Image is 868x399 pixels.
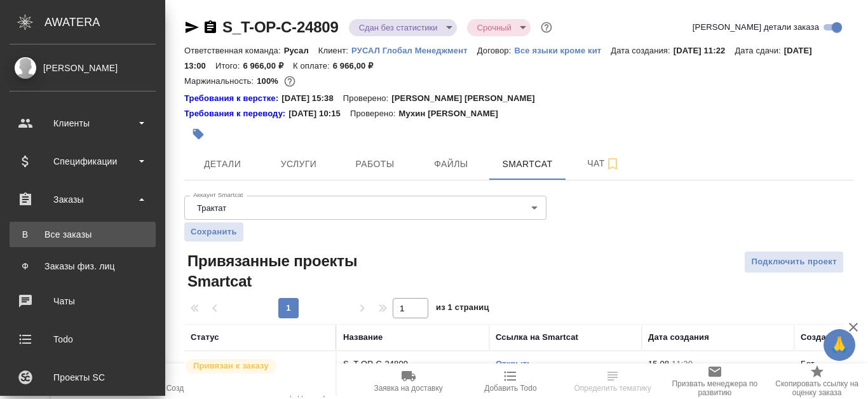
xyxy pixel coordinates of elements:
button: 🙏 [824,329,855,361]
p: Мухин [PERSON_NAME] [398,107,508,120]
div: Дата создания [648,331,709,344]
a: Проекты SC [3,362,162,393]
p: 6 966,00 ₽ [333,61,383,71]
span: Подключить проект [751,255,837,269]
div: [PERSON_NAME] [10,61,156,75]
p: Клиент: [318,46,351,55]
a: S_T-OP-C-24809 [222,18,339,36]
a: РУСАЛ Глобал Менеджмент [351,44,477,55]
span: Добавить Todo [484,384,536,393]
button: Добавить Todo [459,363,562,399]
div: Проекты SC [10,368,156,387]
button: Доп статусы указывают на важность/срочность заказа [538,19,555,36]
div: Нажми, чтобы открыть папку с инструкцией [184,92,281,105]
div: Статус [191,331,219,344]
span: Работы [344,156,405,172]
div: Название [343,331,383,344]
p: 11:30 [672,359,693,369]
p: РУСАЛ Глобал Менеджмент [351,46,477,55]
p: Русал [284,46,318,55]
div: Спецификации [10,152,156,171]
div: Клиенты [10,114,156,133]
button: Трактат [193,203,230,213]
p: Все языки кроме кит [514,46,611,55]
button: Призвать менеджера по развитию [664,363,766,399]
span: из 1 страниц [436,300,489,318]
p: 6 966,00 ₽ [243,61,293,71]
button: Сохранить [184,222,243,241]
button: 0.00 RUB; [281,73,298,90]
p: 15.08, [648,359,672,369]
a: Todo [3,323,162,355]
div: Todo [10,330,156,349]
span: 🙏 [829,332,850,358]
div: Чаты [10,292,156,311]
p: [PERSON_NAME] [PERSON_NAME] [391,92,545,105]
a: Чаты [3,285,162,317]
p: Дата сдачи: [735,46,783,55]
div: Заказы [10,190,156,209]
div: Все заказы [16,228,149,241]
span: [PERSON_NAME] детали заказа [693,21,819,34]
div: Сдан без статистики [467,19,531,36]
p: [DATE] 11:22 [674,46,735,55]
span: Привязанные проекты Smartcat [184,251,407,292]
div: Заказы физ. лиц [16,260,149,273]
div: Нажми, чтобы открыть папку с инструкцией [184,107,288,120]
p: [DATE] 10:15 [288,107,350,120]
a: Требования к верстке: [184,92,281,105]
span: Заявка на доставку [374,384,442,393]
span: Smartcat [497,156,558,172]
button: Скопировать ссылку [203,20,218,35]
a: ФЗаказы физ. лиц [10,254,156,279]
p: Договор: [477,46,515,55]
button: Добавить тэг [184,120,212,148]
button: Скопировать ссылку для ЯМессенджера [184,20,200,35]
span: Скопировать ссылку на оценку заказа [773,379,860,397]
a: Все языки кроме кит [514,44,611,55]
svg: Подписаться [605,156,620,172]
div: Создатель [801,331,845,344]
button: Скопировать ссылку на оценку заказа [766,363,868,399]
span: Чат [573,156,634,172]
span: Создать рекламацию [166,384,242,393]
button: Определить тематику [562,363,664,399]
span: Определить тематику [574,384,651,393]
p: Итого: [215,61,243,71]
div: AWATERA [44,10,165,35]
p: Бот [801,359,815,369]
div: Ссылка на Smartcat [496,331,578,344]
button: Срочный [473,22,515,33]
p: S_T-OP-C-24809 [343,358,483,370]
p: Маржинальность: [184,76,257,86]
p: Проверено: [350,107,399,120]
span: Призвать менеджера по развитию [672,379,759,397]
div: Трактат [184,196,546,220]
button: Заявка на доставку [357,363,459,399]
div: Сдан без статистики [349,19,457,36]
button: Сдан без статистики [355,22,442,33]
a: ВВсе заказы [10,222,156,247]
p: Дата создания: [611,46,673,55]
span: Услуги [268,156,329,172]
p: [DATE] 15:38 [281,92,343,105]
a: Открыть [496,359,532,369]
button: Подключить проект [744,251,844,273]
p: 100% [257,76,281,86]
p: Привязан к заказу [193,360,269,372]
span: Файлы [421,156,482,172]
p: К оплате: [293,61,333,71]
span: Детали [192,156,253,172]
span: Сохранить [191,226,237,238]
a: Требования к переводу: [184,107,288,120]
p: Ответственная команда: [184,46,284,55]
p: Проверено: [343,92,392,105]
